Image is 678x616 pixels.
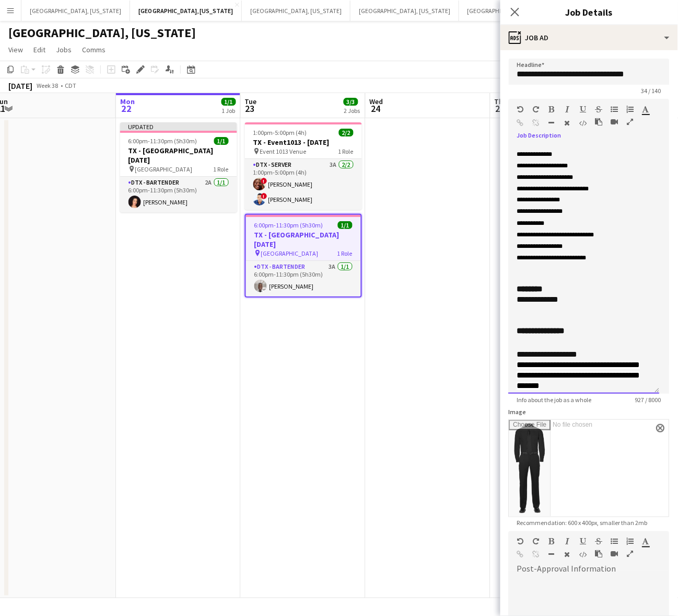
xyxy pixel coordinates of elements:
[517,538,524,546] button: Undo
[611,538,618,546] button: Unordered List
[533,538,540,546] button: Redo
[65,82,76,89] div: CDT
[120,177,237,212] app-card-role: DTX - Bartender2A1/16:00pm-11:30pm (5h30m)[PERSON_NAME]
[548,105,556,113] button: Bold
[564,119,571,127] button: Clear Formatting
[339,129,354,136] span: 2/2
[29,43,50,56] a: Edit
[495,97,508,106] span: Thu
[242,1,350,21] button: [GEOGRAPHIC_DATA], [US_STATE]
[56,45,72,54] span: Jobs
[564,538,571,546] button: Italic
[34,82,61,89] span: Week 38
[119,102,135,115] span: 22
[120,146,237,165] h3: TX - [GEOGRAPHIC_DATA] [DATE]
[509,396,600,404] span: Info about the job as a whole
[245,138,362,147] h3: TX - Event1013 - [DATE]
[82,45,106,54] span: Comms
[627,538,634,546] button: Ordered List
[52,43,76,56] a: Jobs
[245,97,257,106] span: Tue
[8,25,196,41] h1: [GEOGRAPHIC_DATA], [US_STATE]
[338,147,354,155] span: 1 Role
[564,105,571,113] button: Italic
[8,81,32,91] div: [DATE]
[337,249,353,257] span: 1 Role
[595,118,603,126] button: Paste as plain text
[214,165,229,173] span: 1 Role
[243,102,257,115] span: 23
[580,538,587,546] button: Underline
[627,550,634,558] button: Fullscreen
[627,105,634,113] button: Ordered List
[245,159,362,210] app-card-role: DTX - Server3A2/21:00pm-5:00pm (4h)![PERSON_NAME]![PERSON_NAME]
[245,122,362,210] app-job-card: 1:00pm-5:00pm (4h)2/2TX - Event1013 - [DATE] Event 1013 Venue1 RoleDTX - Server3A2/21:00pm-5:00pm...
[344,98,358,106] span: 3/3
[500,5,678,19] h3: Job Details
[368,102,383,115] span: 24
[350,1,459,21] button: [GEOGRAPHIC_DATA], [US_STATE]
[493,102,508,115] span: 25
[260,147,307,155] span: Event 1013 Venue
[338,221,353,229] span: 1/1
[246,261,361,296] app-card-role: DTX - Bartender3A1/16:00pm-11:30pm (5h30m)[PERSON_NAME]
[580,105,587,113] button: Underline
[642,538,650,546] button: Text Color
[21,1,130,21] button: [GEOGRAPHIC_DATA], [US_STATE]
[4,43,27,56] a: View
[611,105,618,113] button: Unordered List
[8,45,23,54] span: View
[344,107,360,115] div: 2 Jobs
[135,165,193,173] span: [GEOGRAPHIC_DATA]
[580,119,587,127] button: HTML Code
[627,396,670,404] span: 927 / 8000
[33,45,45,54] span: Edit
[128,137,197,145] span: 6:00pm-11:30pm (5h30m)
[120,122,237,212] app-job-card: Updated6:00pm-11:30pm (5h30m)1/1TX - [GEOGRAPHIC_DATA] [DATE] [GEOGRAPHIC_DATA]1 RoleDTX - Barten...
[78,43,110,56] a: Comms
[222,107,236,115] div: 1 Job
[509,519,656,527] span: Recommendation: 600 x 400px, smaller than 2mb
[261,178,267,184] span: !
[633,87,670,95] span: 34 / 140
[120,122,237,131] div: Updated
[548,551,556,559] button: Horizontal Line
[642,105,650,113] button: Text Color
[370,97,383,106] span: Wed
[221,98,236,106] span: 1/1
[517,105,524,113] button: Undo
[533,105,540,113] button: Redo
[246,230,361,249] h3: TX - [GEOGRAPHIC_DATA] [DATE]
[611,550,618,558] button: Insert video
[245,214,362,298] app-job-card: 6:00pm-11:30pm (5h30m)1/1TX - [GEOGRAPHIC_DATA] [DATE] [GEOGRAPHIC_DATA]1 RoleDTX - Bartender3A1/...
[261,249,319,257] span: [GEOGRAPHIC_DATA]
[214,137,229,145] span: 1/1
[254,221,323,229] span: 6:00pm-11:30pm (5h30m)
[595,550,603,558] button: Paste as plain text
[548,538,556,546] button: Bold
[580,551,587,559] button: HTML Code
[130,1,242,21] button: [GEOGRAPHIC_DATA], [US_STATE]
[627,118,634,126] button: Fullscreen
[261,193,267,199] span: !
[564,551,571,559] button: Clear Formatting
[611,118,618,126] button: Insert video
[120,97,135,106] span: Mon
[548,119,556,127] button: Horizontal Line
[500,25,678,50] div: Job Ad
[253,129,307,136] span: 1:00pm-5:00pm (4h)
[595,538,603,546] button: Strikethrough
[459,1,568,21] button: [GEOGRAPHIC_DATA], [US_STATE]
[595,105,603,113] button: Strikethrough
